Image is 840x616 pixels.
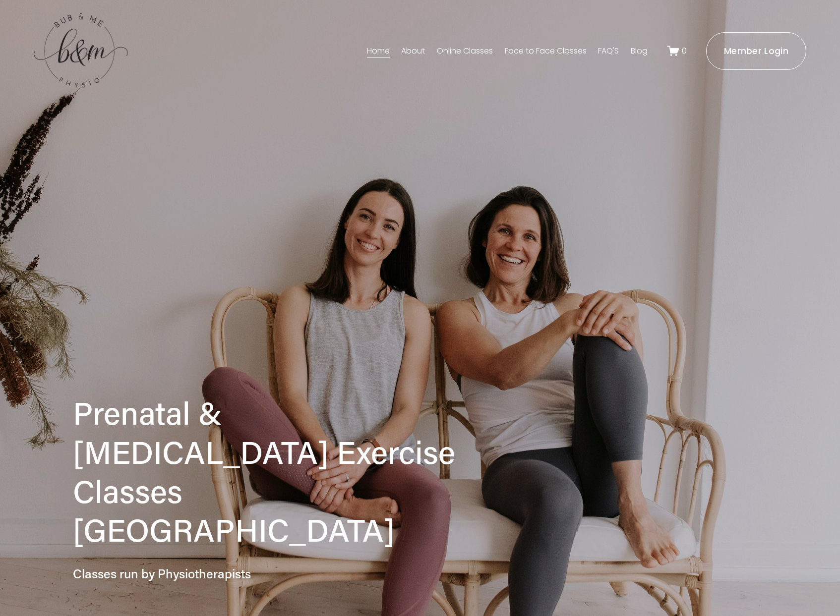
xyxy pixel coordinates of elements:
a: Online Classes [437,43,493,59]
a: FAQ'S [598,43,619,59]
span: 0 [682,45,687,56]
a: 0 items in cart [667,45,687,57]
a: Face to Face Classes [505,43,587,59]
a: Blog [631,43,648,59]
a: Home [367,43,390,59]
a: Member Login [706,32,807,70]
h1: Prenatal & [MEDICAL_DATA] Exercise Classes [GEOGRAPHIC_DATA] [73,393,469,549]
a: About [401,43,425,59]
h4: Classes run by Physiotherapists [73,565,469,582]
img: bubandme [34,12,128,89]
